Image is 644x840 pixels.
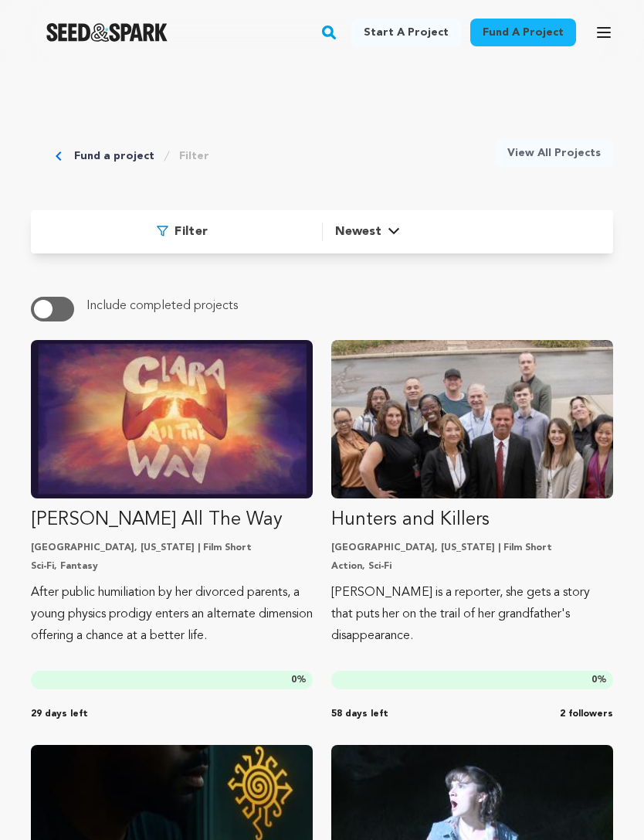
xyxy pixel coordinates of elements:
p: [GEOGRAPHIC_DATA], [US_STATE] | Film Short [331,542,613,554]
a: Fund a project [74,148,154,164]
span: 0 [591,675,597,685]
span: Include completed projects [86,300,238,312]
span: 29 days left [31,708,88,720]
p: Hunters and Killers [331,508,613,532]
a: Fund Clara All The Way [31,340,313,647]
p: Action, Sci-Fi [331,560,613,573]
span: % [291,674,307,686]
a: Fund Hunters and Killers [331,340,613,647]
span: 0 [291,675,297,685]
span: 2 followers [560,708,613,720]
p: After public humiliation by her divorced parents, a young physics prodigy enters an alternate dim... [31,582,313,647]
a: View All Projects [495,139,613,167]
span: % [591,674,607,686]
p: Sci-Fi, Fantasy [31,560,313,573]
p: [GEOGRAPHIC_DATA], [US_STATE] | Film Short [31,542,313,554]
a: Fund a project [470,19,576,46]
p: [PERSON_NAME] is a reporter, she gets a story that puts her on the trail of her grandfather's dis... [331,582,613,647]
div: Breadcrumb [56,139,209,173]
p: [PERSON_NAME] All The Way [31,508,313,532]
img: Seed&Spark Funnel Icon [157,226,168,236]
span: Filter [175,223,208,241]
img: Seed&Spark Logo Dark Mode [46,23,168,42]
a: Seed&Spark Homepage [46,23,168,42]
span: Newest [335,223,381,241]
a: Start a project [351,19,461,46]
span: 58 days left [331,708,388,720]
a: Filter [179,148,209,164]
